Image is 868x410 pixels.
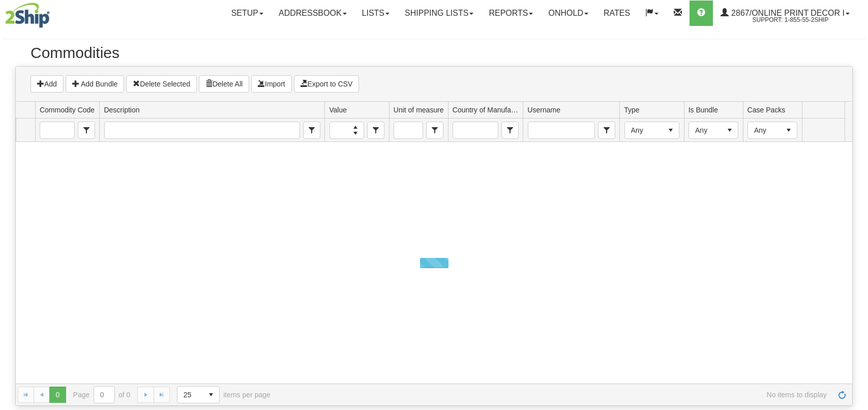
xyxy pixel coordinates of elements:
[747,105,786,115] span: Case Packs
[303,122,320,139] span: Description
[389,119,448,142] td: filter cell
[49,387,66,403] span: Page 0
[184,390,197,400] span: 25
[695,125,715,135] span: Any
[354,1,397,26] a: Lists
[834,387,850,403] a: Refresh
[31,75,64,93] button: Add
[81,80,117,88] span: Add Bundle
[689,122,738,139] span: Is Bundle
[624,122,680,139] span: Type
[251,75,292,93] button: Import
[271,1,354,26] a: Addressbook
[624,105,639,115] span: Type
[177,386,220,403] span: Page sizes drop down
[397,1,481,26] a: Shipping lists
[747,122,797,139] span: Case Packs
[663,122,679,138] span: select
[501,122,519,139] span: Country of Manufacture
[330,122,348,138] input: Value
[294,75,360,93] button: Export to CSV
[453,105,519,115] span: Country of Manufacture
[73,386,131,403] span: Page of 0
[347,122,364,130] button: Increase value
[40,105,95,115] span: Commodity Code
[31,44,837,61] h2: Commodities
[105,122,300,138] input: Description
[104,105,139,115] span: Description
[78,122,95,138] span: select
[324,119,389,142] td: filter cell
[199,75,249,93] button: Delete All
[304,122,320,138] span: select
[523,119,619,142] td: filter cell
[285,391,827,399] span: No items to display
[684,119,743,142] td: filter cell
[527,105,560,115] span: Username
[224,1,271,26] a: Setup
[126,75,197,93] button: Delete Selected
[78,122,95,139] span: Commodity Code
[5,3,50,28] img: logo2867.jpg
[598,122,615,138] span: select
[754,125,774,135] span: Any
[394,105,444,115] span: Unit of measure
[481,1,541,26] a: Reports
[16,67,852,102] div: grid toolbar
[598,122,615,139] span: Username
[177,386,271,403] span: items per page
[845,153,867,257] iframe: chat widget
[448,119,523,142] td: filter cell
[453,122,498,138] input: Country of Manufacture
[40,122,74,138] input: Commodity Code
[367,122,384,139] span: Value
[426,122,443,139] span: Unit of measure
[394,122,423,138] input: Unit of measure
[729,9,845,17] span: 2867/Online Print Decor I
[368,122,384,138] span: select
[743,119,802,142] td: filter cell
[502,122,518,138] span: select
[99,119,324,142] td: filter cell
[781,122,797,138] span: select
[347,130,364,138] button: Decrease value
[689,105,718,115] span: Is Bundle
[631,125,657,135] span: Any
[528,122,594,138] input: Username
[203,387,219,403] span: select
[596,1,638,26] a: Rates
[427,122,443,138] span: select
[604,9,630,17] span: Rates
[329,105,347,115] span: Value
[619,119,684,142] td: filter cell
[66,75,125,93] button: Add Bundle
[802,119,845,142] td: filter cell
[541,1,595,26] a: OnHold
[722,122,738,138] span: select
[713,1,857,26] a: 2867/Online Print Decor I Support: 1-855-55-2SHIP
[35,119,100,142] td: filter cell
